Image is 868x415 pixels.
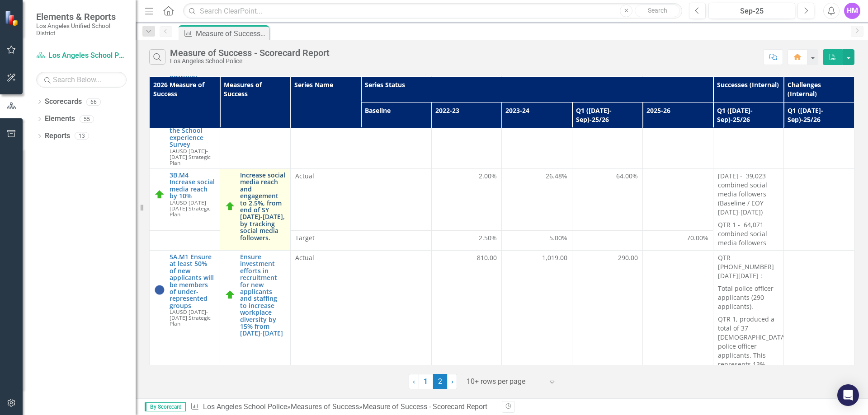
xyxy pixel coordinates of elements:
[718,172,779,219] p: [DATE] - 39,023 combined social media followers (Baseline / EOY [DATE]-[DATE])
[295,172,356,181] span: Actual
[170,172,215,200] a: 3B.M4 Increase social media reach by 10%
[295,253,356,262] span: Actual
[687,233,708,242] span: 70.00%
[290,169,361,231] td: Double-Click to Edit
[290,230,361,250] td: Double-Click to Edit
[635,5,680,17] button: Search
[190,402,495,412] div: » »
[433,374,448,389] span: 2
[363,402,487,411] div: Measure of Success - Scorecard Report
[502,230,572,250] td: Double-Click to Edit
[451,377,453,386] span: ›
[225,201,236,212] img: On Track
[170,308,211,327] span: LAUSD [DATE]-[DATE] Strategic Plan
[844,3,860,19] button: HM
[549,233,567,242] span: 5.00%
[643,230,713,250] td: Double-Click to Edit
[295,233,356,242] span: Target
[713,169,784,251] td: Double-Click to Edit
[361,230,431,250] td: Double-Click to Edit
[718,253,779,282] p: QTR [PHONE_NUMBER][DATE][DATE] :
[170,48,330,58] div: Measure of Success - Scorecard Report
[75,132,89,140] div: 13
[291,402,359,411] a: Measures of Success
[616,172,638,181] span: 64.00%
[618,253,638,262] span: 290.00
[718,219,779,247] p: QTR 1 - 64,071 combined social media followers
[718,313,779,398] p: QTR 1, produced a total of 37 [DEMOGRAPHIC_DATA] police officer applicants. This represents 13% a...
[183,3,682,19] input: Search ClearPoint...
[150,169,220,231] td: Double-Click to Edit Right Click for Context Menu
[572,169,643,231] td: Double-Click to Edit
[479,172,497,181] span: 2.00%
[196,28,267,39] div: Measure of Success - Scorecard Report
[477,253,497,262] span: 810.00
[643,169,713,231] td: Double-Click to Edit
[145,402,186,411] span: By Scorecard
[648,7,667,14] span: Search
[170,199,211,218] span: LAUSD [DATE]-[DATE] Strategic Plan
[86,98,101,106] div: 66
[45,131,70,141] a: Reports
[784,169,854,251] td: Double-Click to Edit
[36,22,127,37] small: Los Angeles Unified School District
[479,233,497,242] span: 2.50%
[80,115,94,123] div: 55
[5,10,20,26] img: ClearPoint Strategy
[546,172,567,181] span: 26.48%
[220,169,290,251] td: Double-Click to Edit Right Click for Context Menu
[712,6,792,17] div: Sep-25
[170,253,215,309] a: 5A.M1 Ensure at least 50% of new applicants will be members of under-represented groups
[154,189,165,200] img: On Track
[36,11,127,22] span: Elements & Reports
[170,147,211,166] span: LAUSD [DATE]-[DATE] Strategic Plan
[572,230,643,250] td: Double-Click to Edit
[240,253,286,337] a: Ensure investment efforts in recruitment for new applicants and staffing to increase workplace di...
[240,172,286,241] a: Increase social media reach and engagement to 2.5%, from end of SY [DATE]-[DATE], by tracking soc...
[431,230,502,250] td: Double-Click to Edit
[45,97,82,107] a: Scorecards
[431,169,502,231] td: Double-Click to Edit
[502,169,572,231] td: Double-Click to Edit
[837,384,859,406] div: Open Intercom Messenger
[154,284,165,295] img: At or Above Plan
[36,72,127,88] input: Search Below...
[203,402,287,411] a: Los Angeles School Police
[225,289,236,300] img: On Track
[542,253,567,262] span: 1,019.00
[413,377,415,386] span: ‹
[36,51,127,61] a: Los Angeles School Police
[361,169,431,231] td: Double-Click to Edit
[419,374,433,389] a: 1
[708,3,795,19] button: Sep-25
[170,58,330,65] div: Los Angeles School Police
[45,114,75,124] a: Elements
[718,282,779,313] p: Total police officer applicants (290 applicants).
